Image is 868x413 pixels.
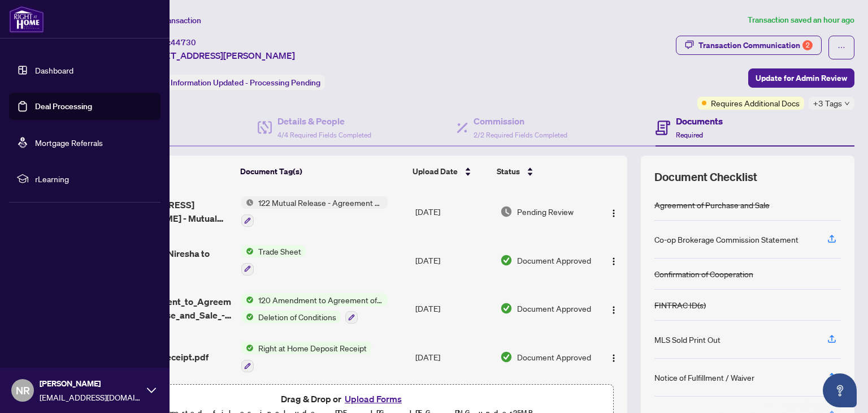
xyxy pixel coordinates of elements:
[474,131,567,139] span: 2/2 Required Fields Completed
[748,14,854,27] article: Transaction saved an hour ago
[108,198,232,225] span: [STREET_ADDRESS][PERSON_NAME] - Mutual Release.pdf
[236,156,408,187] th: Document Tag(s)
[35,173,153,185] span: rLearning
[241,294,254,306] img: Status Icon
[16,382,30,398] span: NR
[140,49,295,62] span: [STREET_ADDRESS][PERSON_NAME]
[654,333,721,346] div: MLS Sold Print Out
[609,306,618,315] img: Logo
[254,245,306,257] span: Trade Sheet
[609,257,618,266] img: Logo
[517,254,591,266] span: Document Approved
[241,342,371,372] button: Status IconRight at Home Deposit Receipt
[756,69,847,87] span: Update for Admin Review
[844,101,850,106] span: down
[609,209,618,218] img: Logo
[254,294,388,306] span: 120 Amendment to Agreement of Purchase and Sale
[171,78,320,88] span: Information Updated - Processing Pending
[171,37,196,48] span: 44730
[654,371,754,384] div: Notice of Fulfillment / Waiver
[517,302,591,315] span: Document Approved
[517,351,591,363] span: Document Approved
[711,97,800,109] span: Requires Additional Docs
[411,285,496,333] td: [DATE]
[654,199,770,211] div: Agreement of Purchase and Sale
[497,165,520,178] span: Status
[254,342,371,354] span: Right at Home Deposit Receipt
[802,40,813,50] div: 2
[241,342,254,354] img: Status Icon
[277,114,371,128] h4: Details & People
[413,165,458,178] span: Upload Date
[35,101,92,111] a: Deal Processing
[500,205,513,218] img: Document Status
[140,75,325,90] div: Status:
[654,169,757,185] span: Document Checklist
[411,236,496,285] td: [DATE]
[500,351,513,363] img: Document Status
[341,392,405,406] button: Upload Forms
[241,196,388,227] button: Status Icon122 Mutual Release - Agreement of Purchase and Sale
[241,245,254,257] img: Status Icon
[500,302,513,315] img: Document Status
[277,131,371,139] span: 4/4 Required Fields Completed
[254,196,388,209] span: 122 Mutual Release - Agreement of Purchase and Sale
[108,295,232,322] span: 120_Amendment_to_Agreement_of_Purchase_and_Sale_-_A_-_PropTx-[PERSON_NAME] 1.pdf
[411,187,496,236] td: [DATE]
[605,348,623,366] button: Logo
[654,233,798,246] div: Co-op Brokerage Commission Statement
[241,311,254,323] img: Status Icon
[698,36,813,54] div: Transaction Communication
[676,36,822,55] button: Transaction Communication2
[40,377,141,390] span: [PERSON_NAME]
[281,392,405,406] span: Drag & Drop or
[35,137,103,148] a: Mortgage Referrals
[108,247,232,274] span: 2510838 - TS Niresha to review 1.pdf
[474,114,567,128] h4: Commission
[40,391,141,403] span: [EMAIL_ADDRESS][DOMAIN_NAME]
[9,6,44,33] img: logo
[837,44,845,51] span: ellipsis
[813,97,842,110] span: +3 Tags
[605,299,623,317] button: Logo
[823,373,857,407] button: Open asap
[605,251,623,269] button: Logo
[254,311,341,323] span: Deletion of Conditions
[241,196,254,209] img: Status Icon
[676,131,703,139] span: Required
[411,333,496,381] td: [DATE]
[408,156,492,187] th: Upload Date
[609,354,618,363] img: Logo
[141,15,201,25] span: View Transaction
[654,268,753,280] div: Confirmation of Cooperation
[35,65,73,75] a: Dashboard
[517,205,574,218] span: Pending Review
[492,156,594,187] th: Status
[676,114,723,128] h4: Documents
[241,245,306,276] button: Status IconTrade Sheet
[500,254,513,266] img: Document Status
[748,68,854,88] button: Update for Admin Review
[654,299,706,311] div: FINTRAC ID(s)
[241,294,388,324] button: Status Icon120 Amendment to Agreement of Purchase and SaleStatus IconDeletion of Conditions
[605,203,623,221] button: Logo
